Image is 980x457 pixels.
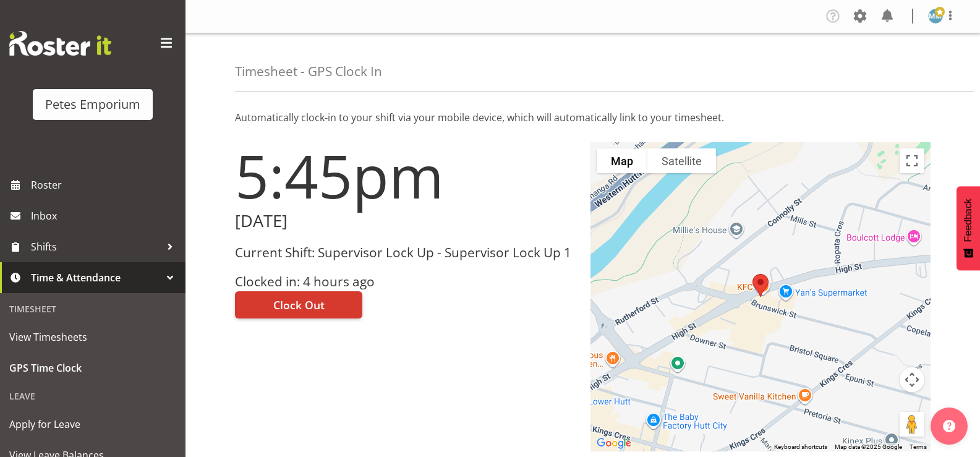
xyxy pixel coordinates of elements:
div: Timesheet [3,296,182,322]
h1: 5:45pm [235,142,576,209]
p: Automatically clock-in to your shift via your mobile device, which will automatically link to you... [235,110,931,125]
div: Petes Emporium [45,95,140,114]
h3: Clocked in: 4 hours ago [235,275,576,289]
button: Feedback - Show survey [957,186,980,270]
img: mandy-mosley3858.jpg [928,9,943,23]
span: Map data ©2025 Google [835,443,902,450]
img: Rosterit website logo [9,31,111,56]
a: Terms (opens in new tab) [910,443,927,450]
button: Map camera controls [900,367,924,392]
span: Feedback [963,199,974,242]
h3: Current Shift: Supervisor Lock Up - Supervisor Lock Up 1 [235,246,576,260]
span: Clock Out [273,297,325,313]
span: Apply for Leave [9,415,176,434]
a: View Timesheets [3,322,182,352]
img: help-xxl-2.png [943,420,955,432]
img: Google [594,435,634,451]
button: Show satellite imagery [647,148,716,173]
span: Time & Attendance [31,268,161,287]
button: Keyboard shortcuts [774,443,827,451]
span: Inbox [31,207,179,225]
button: Clock Out [235,291,362,318]
button: Toggle fullscreen view [900,148,924,173]
button: Drag Pegman onto the map to open Street View [900,412,924,437]
a: GPS Time Clock [3,352,182,383]
span: Roster [31,176,179,194]
h2: [DATE] [235,211,576,231]
h4: Timesheet - GPS Clock In [235,64,382,79]
div: Leave [3,383,182,409]
span: GPS Time Clock [9,359,176,377]
button: Show street map [597,148,647,173]
a: Open this area in Google Maps (opens a new window) [594,435,634,451]
a: Apply for Leave [3,409,182,440]
span: Shifts [31,237,161,256]
span: View Timesheets [9,328,176,346]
